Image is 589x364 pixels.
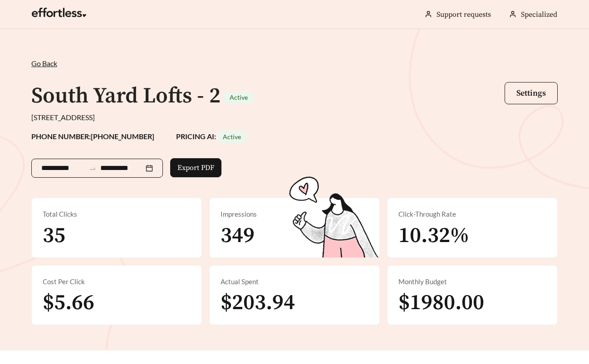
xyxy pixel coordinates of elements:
[230,93,248,101] span: Active
[398,209,546,219] div: Click-Through Rate
[505,82,558,104] button: Settings
[177,162,214,173] span: Export PDF
[31,112,558,123] div: [STREET_ADDRESS]
[521,10,557,19] span: Specialized
[31,83,221,110] h1: South Yard Lofts - 2
[31,132,154,141] strong: PHONE NUMBER: [PHONE_NUMBER]
[88,164,97,172] span: to
[176,132,246,141] strong: PRICING AI:
[398,222,469,249] span: 10.32%
[221,222,255,249] span: 349
[43,222,65,249] span: 35
[43,277,191,287] div: Cost Per Click
[221,209,368,219] div: Impressions
[170,158,221,177] button: Export PDF
[437,10,491,19] a: Support requests
[221,289,295,316] span: $203.94
[221,277,368,287] div: Actual Spent
[398,289,484,316] span: $1980.00
[88,165,97,173] span: swap-right
[43,289,94,316] span: $5.66
[398,277,546,287] div: Monthly Budget
[223,133,241,141] span: Active
[43,209,191,219] div: Total Clicks
[31,59,57,68] span: Go Back
[516,88,546,98] span: Settings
